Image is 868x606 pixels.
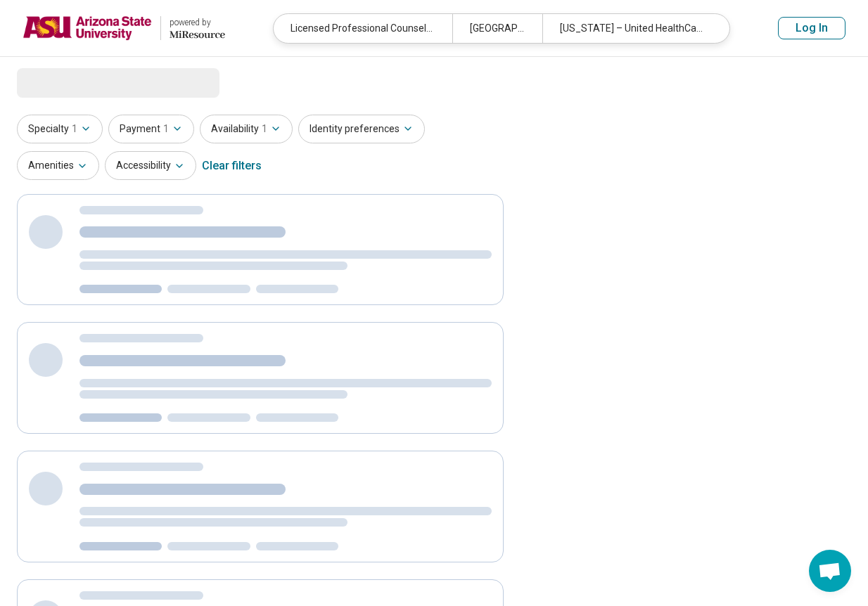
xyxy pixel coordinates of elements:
button: Identity preferences [298,115,425,143]
button: Availability1 [200,115,293,143]
div: [US_STATE] – United HealthCare Student Resources [542,14,721,43]
span: 1 [262,122,267,136]
a: Arizona State Universitypowered by [23,11,225,45]
button: Payment1 [108,115,194,143]
div: Aprire la chat [809,550,851,592]
button: Accessibility [105,151,196,180]
div: powered by [170,16,225,29]
button: Log In [778,17,845,39]
span: 1 [72,122,77,136]
div: Licensed Professional Counselor (LPC) [274,14,452,43]
button: Amenities [17,151,99,180]
span: 1 [163,122,169,136]
div: [GEOGRAPHIC_DATA], [GEOGRAPHIC_DATA] [452,14,542,43]
span: Loading... [17,68,135,96]
img: Arizona State University [23,11,152,45]
div: Clear filters [202,149,262,183]
button: Specialty1 [17,115,103,143]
